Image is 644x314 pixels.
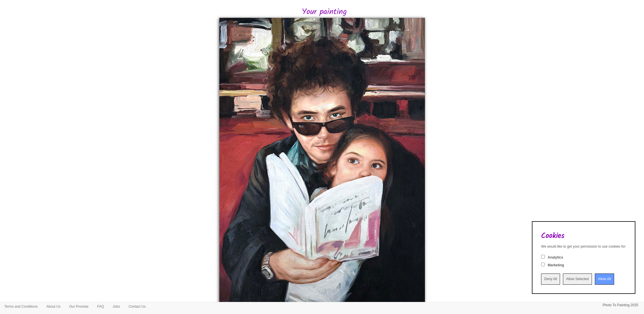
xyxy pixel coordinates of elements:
label: Marketing [548,263,564,268]
input: Allow Selected [563,273,592,285]
input: Allow All [595,273,614,285]
input: Deny All [541,273,560,285]
label: Analytics [548,255,563,260]
a: FAQ [93,302,108,311]
div: We would like to get your permission to use cookies for: [541,244,626,249]
a: Jobs [108,302,124,311]
a: Contact Us [124,302,150,311]
h2: Cookies [541,232,626,240]
img: Finished Painting for Suzanne [219,18,425,305]
h2: Your painting [179,8,469,17]
a: Our Promise [65,302,93,311]
p: Photo To Painting 2025 [603,302,638,308]
a: About Us [42,302,65,311]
